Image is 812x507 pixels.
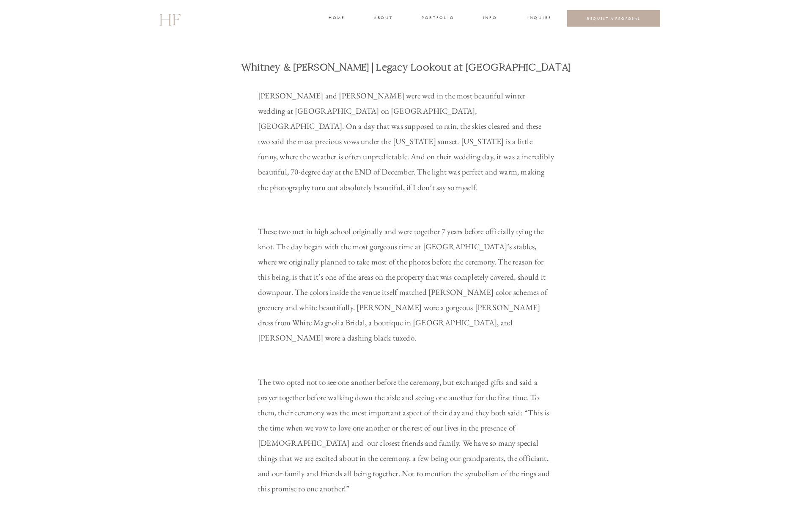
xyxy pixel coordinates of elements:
a: portfolio [422,15,453,22]
a: REQUEST A PROPOSAL [574,16,654,21]
a: about [374,15,392,22]
a: HF [159,6,180,31]
a: INQUIRE [527,15,550,22]
h1: Whitney & [PERSON_NAME] | Legacy Lookout at [GEOGRAPHIC_DATA] [229,60,583,74]
a: INFO [482,15,498,22]
a: home [329,15,344,22]
p: These two met in high school originally and were together 7 years before officially tying the kno... [258,224,554,346]
p: [PERSON_NAME] and [PERSON_NAME] were wed in the most beautiful winter wedding at [GEOGRAPHIC_DATA... [258,88,554,195]
p: The two opted not to see one another before the ceremony, but exchanged gifts and said a prayer t... [258,375,554,497]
